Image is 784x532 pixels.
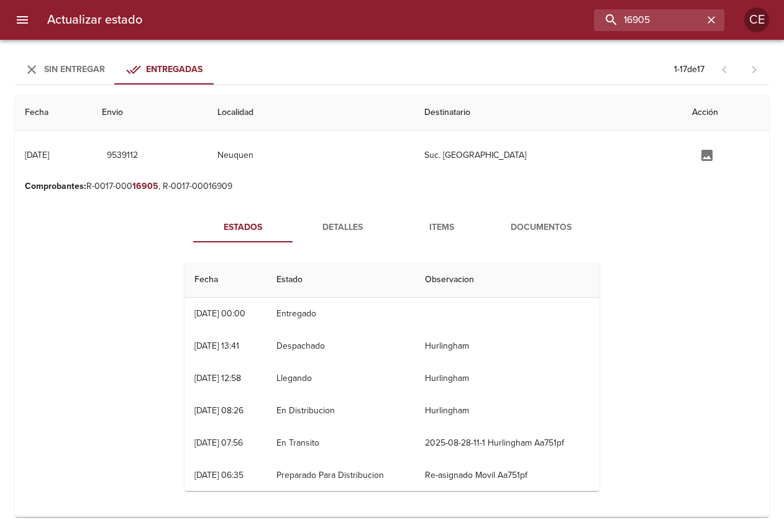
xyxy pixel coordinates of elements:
[7,5,37,35] button: menu
[399,220,484,236] span: Items
[44,64,105,75] span: Sin Entregar
[674,63,704,76] p: 1 - 17 de 17
[107,148,138,163] span: 9539112
[102,144,143,167] button: 9539112
[709,63,739,75] span: Pagina anterior
[25,180,759,193] p: R-0017-000 , R-0017-00016909
[15,55,214,85] div: Tabs Envios
[267,427,414,459] td: En Transito
[267,330,414,362] td: Despachado
[201,220,285,236] span: Estados
[739,55,769,85] span: Pagina siguiente
[682,95,769,131] th: Acción
[194,308,245,319] div: [DATE] 00:00
[267,362,414,395] td: Llegando
[25,150,49,160] div: [DATE]
[207,131,414,180] td: Neuquen
[300,220,385,236] span: Detalles
[744,7,769,32] div: CE
[194,438,243,448] div: [DATE] 07:56
[415,330,599,362] td: Hurlingham
[194,341,239,351] div: [DATE] 13:41
[415,459,599,492] td: Re-asignado Movil Aa751pf
[132,181,158,191] em: 16905
[25,181,86,191] b: Comprobantes :
[267,262,414,298] th: Estado
[194,405,244,416] div: [DATE] 08:26
[414,131,683,180] td: Suc. [GEOGRAPHIC_DATA]
[185,262,267,298] th: Fecha
[744,7,769,32] div: Abrir información de usuario
[47,10,142,30] h6: Actualizar estado
[267,298,414,330] td: Entregado
[193,213,591,242] div: Tabs detalle de guia
[415,362,599,395] td: Hurlingham
[692,149,722,160] span: Agregar documentación
[146,64,203,75] span: Entregadas
[414,95,683,131] th: Destinatario
[267,459,414,492] td: Preparado Para Distribucion
[194,470,244,480] div: [DATE] 06:35
[207,95,414,131] th: Localidad
[415,427,599,459] td: 2025-08-28-11-1 Hurlingham Aa751pf
[267,395,414,427] td: En Distribucion
[92,95,208,131] th: Envio
[194,373,241,383] div: [DATE] 12:58
[594,9,703,31] input: buscar
[499,220,583,236] span: Documentos
[415,262,599,298] th: Observacion
[415,395,599,427] td: Hurlingham
[15,95,92,131] th: Fecha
